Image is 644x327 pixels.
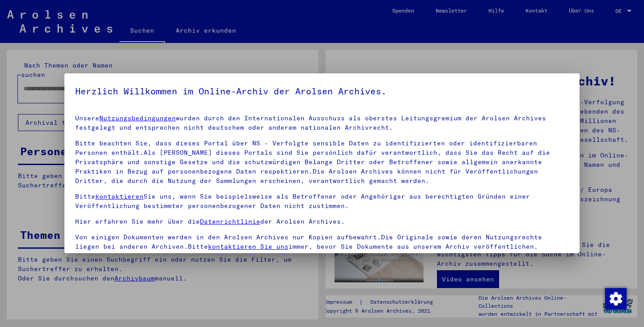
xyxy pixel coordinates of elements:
img: Zustimmung ändern [605,288,627,310]
p: Von einigen Dokumenten werden in den Arolsen Archives nur Kopien aufbewahrt.Die Originale sowie d... [75,233,569,251]
h5: Herzlich Willkommen im Online-Archiv der Arolsen Archives. [75,84,569,98]
a: kontaktieren Sie uns [208,242,288,251]
p: Unsere wurden durch den Internationalen Ausschuss als oberstes Leitungsgremium der Arolsen Archiv... [75,114,569,132]
p: Bitte beachten Sie, dass dieses Portal über NS - Verfolgte sensible Daten zu identifizierten oder... [75,139,569,186]
a: Datenrichtlinie [200,217,260,225]
a: kontaktieren [95,192,144,200]
p: Hier erfahren Sie mehr über die der Arolsen Archives. [75,217,569,226]
a: Nutzungsbedingungen [99,114,176,122]
p: Bitte Sie uns, wenn Sie beispielsweise als Betroffener oder Angehöriger aus berechtigten Gründen ... [75,192,569,211]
